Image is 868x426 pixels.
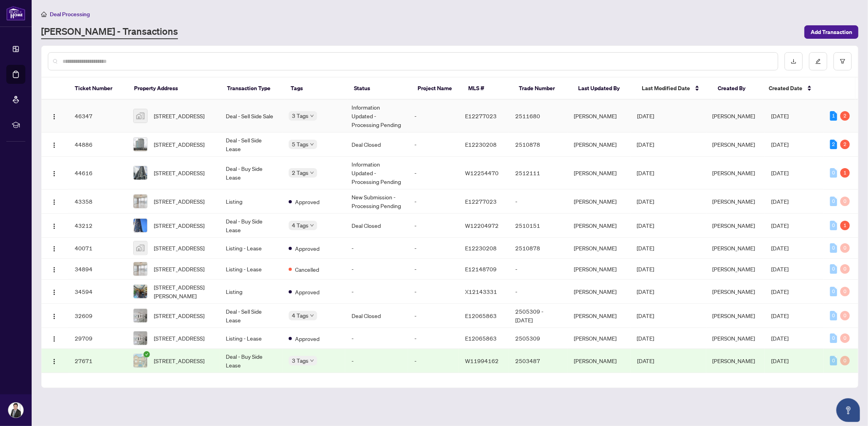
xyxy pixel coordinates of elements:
button: Logo [48,138,61,151]
div: 0 [840,264,850,274]
th: Transaction Type [221,78,284,100]
span: check-circle [144,351,150,358]
img: Logo [51,170,57,177]
a: [PERSON_NAME] - Transactions [41,25,178,39]
span: [PERSON_NAME] [713,288,755,295]
td: 2505309 [509,328,568,349]
div: 0 [830,168,837,178]
span: [PERSON_NAME] [713,357,755,364]
span: [PERSON_NAME] [713,265,755,273]
img: Logo [51,199,57,205]
span: [DATE] [637,222,654,229]
span: down [310,114,314,118]
td: - [509,259,568,280]
img: thumbnail-img [134,138,147,151]
td: Listing - Lease [219,238,282,259]
td: 29709 [68,328,127,349]
span: filter [840,59,845,64]
td: - [408,214,458,238]
span: [DATE] [637,265,654,273]
span: [DATE] [771,222,789,229]
td: Listing - Lease [219,259,282,280]
div: 0 [840,197,850,206]
td: - [345,349,408,373]
div: 0 [830,243,837,253]
span: E12065863 [465,335,497,342]
span: [DATE] [771,244,789,252]
span: W11994162 [465,357,499,364]
span: [DATE] [771,357,789,364]
button: Logo [48,110,61,122]
div: 0 [840,243,850,253]
span: Cancelled [295,265,319,274]
td: [PERSON_NAME] [568,189,631,214]
span: [PERSON_NAME] [713,312,755,319]
span: Approved [295,334,320,343]
td: Deal - Sell Side Lease [219,304,282,328]
div: 1 [840,168,850,178]
span: [PERSON_NAME] [713,169,755,176]
span: down [310,142,314,146]
td: - [408,189,458,214]
span: E12230208 [465,244,497,252]
td: [PERSON_NAME] [568,349,631,373]
span: [DATE] [771,198,789,205]
button: filter [834,52,852,70]
button: Add Transaction [804,25,859,39]
td: 46347 [68,100,127,133]
td: [PERSON_NAME] [568,259,631,280]
td: - [509,280,568,304]
td: Information Updated - Processing Pending [345,100,408,133]
td: - [345,280,408,304]
span: W12204972 [465,222,499,229]
span: Approved [295,288,320,296]
td: [PERSON_NAME] [568,157,631,189]
button: edit [809,52,827,70]
button: Logo [48,219,61,232]
span: [DATE] [637,357,654,364]
img: thumbnail-img [134,219,147,232]
td: [PERSON_NAME] [568,328,631,349]
span: 4 Tags [292,311,308,320]
span: [PERSON_NAME] [713,198,755,205]
td: 40071 [68,238,127,259]
span: [STREET_ADDRESS][PERSON_NAME] [154,283,213,300]
img: Logo [51,289,57,295]
img: thumbnail-img [134,166,147,180]
span: [DATE] [637,244,654,252]
img: thumbnail-img [134,285,147,298]
span: Last Modified Date [642,84,690,93]
span: W12254470 [465,169,499,176]
span: [STREET_ADDRESS] [154,221,204,230]
div: 0 [830,197,837,206]
span: E12230208 [465,141,497,148]
span: 2 Tags [292,168,308,177]
img: Logo [51,313,57,320]
img: thumbnail-img [134,195,147,208]
td: - [345,238,408,259]
td: Information Updated - Processing Pending [345,157,408,189]
img: Logo [51,358,57,365]
span: [DATE] [637,288,654,295]
button: Logo [48,263,61,275]
span: [DATE] [771,265,789,273]
span: Approved [295,197,320,206]
td: 43358 [68,189,127,214]
button: Logo [48,167,61,179]
span: [DATE] [637,169,654,176]
span: home [41,11,47,17]
span: Add Transaction [811,26,852,38]
span: [PERSON_NAME] [713,141,755,148]
td: Listing [219,280,282,304]
td: Deal Closed [345,304,408,328]
td: New Submission - Processing Pending [345,189,408,214]
img: thumbnail-img [134,331,147,345]
div: 0 [830,221,837,230]
td: - [345,328,408,349]
td: 34594 [68,280,127,304]
div: 2 [840,111,850,121]
td: 2510878 [509,133,568,157]
td: - [408,328,458,349]
span: 5 Tags [292,140,308,149]
th: Trade Number [513,78,572,100]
